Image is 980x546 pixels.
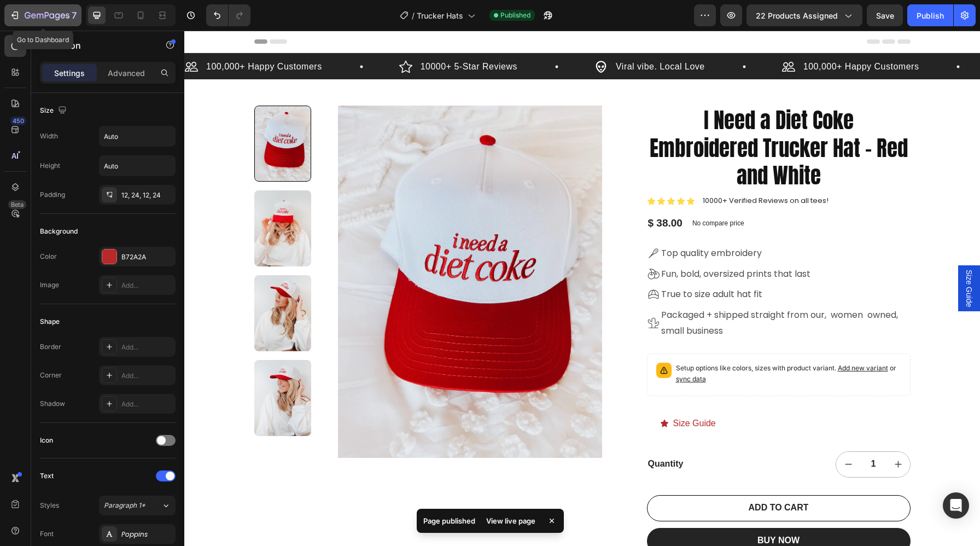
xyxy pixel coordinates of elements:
div: Size [40,103,69,118]
p: No compare price [508,189,560,196]
div: Height [40,161,60,171]
p: Page published [423,515,475,526]
span: 22 products assigned [756,10,838,21]
span: Published [500,10,530,20]
button: Publish [907,4,953,26]
p: Packaged + shipped straight from our, women owned, small business [477,277,725,309]
span: or [492,333,712,352]
span: Add new variant [654,333,704,341]
div: Beta [8,200,26,209]
div: Styles [40,501,59,510]
div: Undo/Redo [206,4,250,26]
div: Font [40,529,54,539]
p: Settings [54,67,85,79]
p: Advanced [108,67,145,79]
iframe: Design area [184,31,980,546]
div: B72A2A [121,252,173,262]
div: Shape [40,317,60,327]
div: Open Intercom Messenger [943,492,969,519]
input: Auto [100,126,175,146]
span: Paragraph 1* [104,501,145,510]
span: Size Guide [779,239,790,276]
div: Shadow [40,399,65,409]
div: Color [40,252,57,262]
p: Setup options like colors, sizes with product variant. [492,332,717,354]
button: ADD TO CART [463,464,726,491]
div: Poppins [121,530,173,539]
button: 7 [4,4,81,26]
p: True to size adult hat fit [477,256,725,272]
p: 10000+ Verified Reviews on all tees! [518,166,644,175]
div: Width [40,131,58,141]
div: 450 [10,117,26,125]
div: Publish [917,10,944,21]
div: Add... [121,281,173,291]
div: Image [40,280,59,290]
p: 100,000+ Happy Customers [22,30,138,43]
a: Size Guide [463,379,545,408]
div: Background [40,226,78,236]
span: Save [876,11,894,20]
p: Button [53,39,146,52]
div: Text [40,471,54,481]
div: ADD TO CART [564,472,625,483]
div: Add... [121,342,173,352]
input: Auto [100,156,175,176]
p: Size Guide [489,385,532,401]
div: View live page [480,513,542,528]
button: Save [867,4,903,26]
div: Icon [40,435,53,445]
span: sync data [492,344,522,352]
p: Top quality embroidery [477,215,725,231]
button: 22 products assigned [746,4,862,26]
div: Add... [121,371,173,381]
p: 100,000+ Happy Customers [619,30,735,43]
button: <p>BUY NOW</p> [463,497,726,524]
div: Border [40,342,61,352]
div: Padding [40,190,65,200]
div: Add... [121,399,173,409]
p: BUY NOW [573,504,615,516]
div: 12, 24, 12, 24 [121,190,173,200]
span: / [412,10,415,21]
div: $ 38.00 [463,185,499,201]
h1: I Need a Diet Coke Embroidered Trucker Hat - Red and White [463,75,726,160]
p: 10000+ 5-Star Reviews [236,30,333,43]
div: Corner [40,370,62,380]
p: Fun, bold, oversized prints that last [477,236,725,252]
span: Trucker Hats [417,10,463,21]
button: increment [702,421,727,446]
input: quantity [677,421,702,446]
p: 7 [72,9,77,22]
button: decrement [652,421,677,446]
button: Paragraph 1* [99,496,176,515]
p: Viral vibe. Local Love [431,30,521,43]
div: Quantity [463,427,592,440]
